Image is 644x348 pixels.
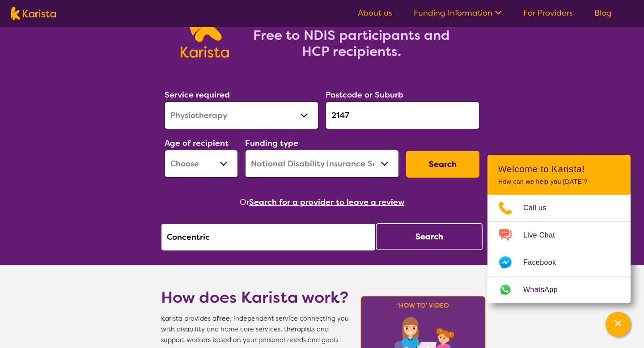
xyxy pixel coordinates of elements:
[523,229,566,242] span: Live Chat
[487,195,631,303] ul: Choose channel
[523,283,568,297] span: WhatsApp
[161,287,349,308] h1: How does Karista work?
[487,276,631,303] a: Web link opens in a new tab.
[245,138,298,149] label: Funding type
[606,312,631,337] button: Channel Menu
[594,8,612,18] a: Blog
[249,195,405,209] button: Search for a provider to leave a review
[216,314,230,323] b: free
[165,89,230,100] label: Service required
[523,256,567,269] span: Facebook
[523,8,573,18] a: For Providers
[414,8,502,18] a: Funding Information
[406,151,479,178] button: Search
[376,223,483,250] button: Search
[326,89,403,100] label: Postcode or Suburb
[326,102,479,129] input: Type
[523,201,557,215] span: Call us
[11,7,56,20] img: Karista logo
[498,164,620,174] h2: Welcome to Karista!
[165,138,229,149] label: Age of recipient
[358,8,392,18] a: About us
[240,27,463,59] h2: Free to NDIS participants and HCP recipients.
[498,178,620,186] p: How can we help you [DATE]?
[487,155,631,303] div: Channel Menu
[240,195,249,209] span: Or
[161,223,376,251] input: Type provider name here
